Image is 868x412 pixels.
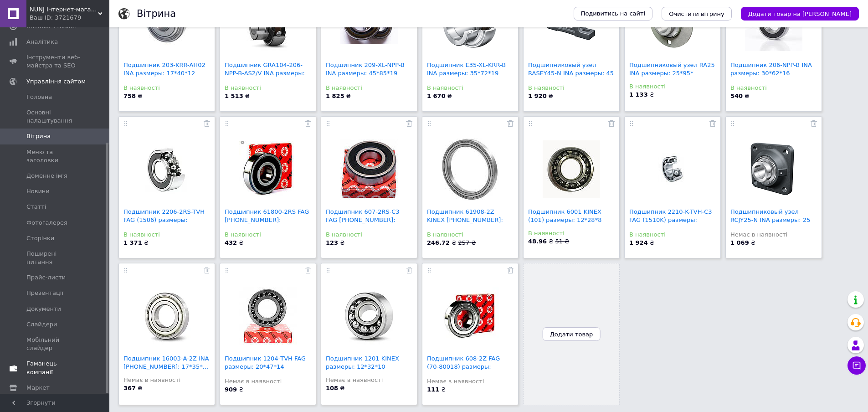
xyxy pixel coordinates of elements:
[26,219,67,227] span: Фотогалерея
[225,386,311,394] div: ₴
[427,355,500,378] a: Подшипник 608-2Z FAG (70-80018) размеры: 8*22*7 ша...
[26,289,63,297] span: Презентації
[528,208,601,223] a: Подшипник 6001 KINEX (101) размеры: 12*28*8
[326,239,338,246] b: 123
[123,376,210,384] div: Немає в наявності
[427,239,458,246] span: ₴
[507,266,514,273] a: Прибрати з вітрини
[528,238,547,245] b: 48.96
[26,77,86,86] span: Управління сайтом
[406,266,412,273] a: Прибрати з вітрини
[550,331,593,338] span: Додати товар
[26,320,57,329] span: Слайдери
[458,239,476,246] span: 257 ₴
[123,239,142,246] b: 1 371
[326,385,338,391] b: 108
[730,239,817,247] div: ₴
[427,62,506,85] a: Подшипник E35-XL-KRR-B INA размеры: 35*72*19 шарик...
[629,239,648,246] b: 1 924
[811,119,817,126] a: Прибрати з вітрини
[123,62,205,85] a: Подшипник 203-KRR-AH02 INA размеры: 17*40*12 шарик...
[239,287,297,345] img: Подшипник 1204-TVH FAG размеры: 20*47*14 шариковый
[204,266,210,273] a: Прибрати з вітрини
[326,231,412,239] div: В наявності
[730,208,810,232] a: Подшипниковый узел RCJY25-N INA размеры: 25 шарико...
[629,62,715,77] a: Подшипниковый узел RA25 INA размеры: 25*95*
[225,93,243,99] b: 1 513
[608,119,615,126] a: Прибрати з вітрини
[406,119,412,126] a: Прибрати з вітрини
[138,287,195,345] img: Подшипник 16003-A-2Z INA (7000103) размеры: 17*35*8 шариковый радиальный закрытый
[225,92,311,100] div: ₴
[26,108,84,125] span: Основні налаштування
[123,385,136,391] b: 367
[26,203,46,211] span: Статті
[123,92,210,100] div: ₴
[326,384,412,392] div: ₴
[427,93,446,99] b: 1 670
[748,10,852,17] span: Додати товар на [PERSON_NAME]
[326,62,405,85] a: Подшипник 209-XL-NPP-B INA размеры: 45*85*19 шарик...
[26,132,51,140] span: Вітрина
[745,142,802,196] img: Подшипниковый узел RCJY25-N INA размеры: 25 шариковый
[26,172,67,180] span: Доменне ім'я
[730,239,749,246] b: 1 069
[26,305,61,313] span: Документи
[730,62,812,85] a: Подшипник 206-NPP-B INA размеры: 30*62*16 шариковы...
[225,239,311,247] div: ₴
[629,239,716,247] div: ₴
[730,93,743,99] b: 540
[543,140,600,198] img: Подшипник 6001 KINEX (101) размеры: 12*28*8
[204,119,210,126] a: Прибрати з вітрини
[427,239,450,246] b: 246.72
[427,84,514,92] div: В наявності
[427,386,514,394] div: ₴
[225,62,305,85] a: Подшипник GRA104-206-NPP-B-AS2/V INA размеры: 31,7...
[225,239,237,246] b: 432
[340,139,398,200] img: Подшипник 607-2RS-C3 FAG (180017) размеры: 7*19*6 шариковый радиальный закрытый
[730,92,817,100] div: ₴
[26,360,84,376] span: Гаманець компанії
[730,231,817,239] div: Немає в наявності
[123,231,210,239] div: В наявності
[741,7,859,21] button: Додати товар на [PERSON_NAME]
[629,208,712,232] a: Подшипник 2210-K-TVH-C3 FAG (1510K) размеры: 50*90...
[225,84,311,92] div: В наявності
[26,384,50,392] span: Маркет
[427,386,439,393] b: 111
[326,208,400,232] a: Подшипник 607-2RS-C3 FAG [PHONE_NUMBER]: 7*19*6 ...
[662,7,731,21] button: Очистити вітрину
[225,355,306,378] a: Подшипник 1204-TVH FAG размеры: 20*47*14 шариковый
[427,92,514,100] div: ₴
[326,84,412,92] div: В наявності
[555,238,569,245] span: 51 ₴
[730,84,817,92] div: В наявності
[543,327,601,341] button: Додати товар
[709,119,716,126] a: Прибрати з вітрини
[629,91,648,98] b: 1 133
[123,355,209,370] a: Подшипник 16003-A-2Z INA [PHONE_NUMBER]: 17*35*...
[26,38,58,46] span: Аналітика
[26,53,84,70] span: Інструменти веб-майстра та SEO
[427,377,514,386] div: Немає в наявності
[123,93,136,99] b: 758
[528,92,615,100] div: ₴
[138,141,195,197] img: Подшипник 2206-2RS-TVH FAG (1506) размеры: 30*62*20 шариковый радиальный закрытый
[30,5,98,14] span: NUNJ Інтернет-магазин підшипників та ременів
[669,10,724,17] span: Очистити вітрину
[239,141,297,197] img: Подшипник 61800-2RS FAG (1180800) размеры: 10*15*5 шариковый радиальный закрытый
[30,14,109,22] div: Ваш ID: 3721679
[326,239,412,247] div: ₴
[528,62,614,85] a: Подшипниковый узел RASEY45-N INA размеры: 45 шарик...
[528,84,615,92] div: В наявності
[326,376,412,384] div: Немає в наявності
[305,266,311,273] a: Прибрати з вітрини
[574,7,653,21] a: Подивитись на сайті
[26,148,84,165] span: Меню та заголовки
[427,231,514,239] div: В наявності
[528,93,547,99] b: 1 920
[427,208,503,232] a: Подшипник 61908-2Z KINEX [PHONE_NUMBER]: 40*62*...
[137,8,176,19] h1: Вітрина
[581,10,646,18] span: Подивитись на сайті
[225,377,311,386] div: Немає в наявності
